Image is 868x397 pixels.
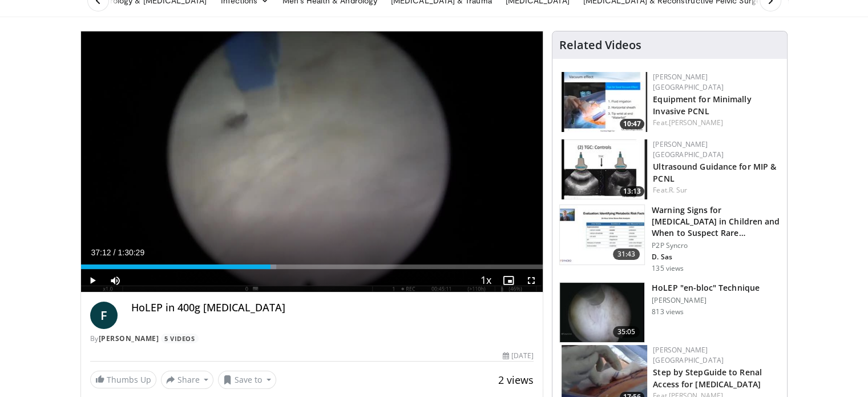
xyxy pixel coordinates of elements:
a: Equipment for Minimally Invasive PCNL [653,94,751,117]
h3: HoLEP "en-bloc" Technique [652,282,760,294]
button: Fullscreen [520,269,543,292]
button: Share [161,371,214,389]
button: Enable picture-in-picture mode [497,269,520,292]
video-js: Video Player [81,31,543,292]
div: [DATE] [503,351,534,361]
img: 57193a21-700a-4103-8163-b4069ca57589.150x105_q85_crop-smart_upscale.jpg [562,72,647,132]
p: P2P Syncro [652,241,780,250]
a: 13:13 [562,139,647,199]
span: / [114,248,116,257]
button: Play [81,269,104,292]
span: 10:47 [620,119,644,129]
a: [PERSON_NAME] [GEOGRAPHIC_DATA] [653,139,724,159]
p: 813 views [652,307,684,316]
span: 1:30:29 [118,248,144,257]
button: Mute [104,269,127,292]
h4: HoLEP in 400g [MEDICAL_DATA] [131,302,534,314]
a: F [90,302,118,329]
a: [PERSON_NAME] [669,118,723,127]
a: 10:47 [562,72,647,132]
a: Ultrasound Guidance for MIP & PCNL [653,161,776,184]
a: R. Sur [669,185,688,195]
span: 2 views [498,373,534,387]
span: 35:05 [613,326,640,338]
span: 37:12 [91,248,111,257]
div: Feat. [653,185,778,195]
span: 31:43 [613,248,640,260]
div: By [90,334,534,344]
div: Progress Bar [81,264,543,269]
img: fb452d19-f97f-4b12-854a-e22d5bcc68fc.150x105_q85_crop-smart_upscale.jpg [560,283,644,342]
img: ae74b246-eda0-4548-a041-8444a00e0b2d.150x105_q85_crop-smart_upscale.jpg [562,139,647,199]
h3: Warning Signs for [MEDICAL_DATA] in Children and When to Suspect Rare… [652,204,780,239]
p: [PERSON_NAME] [652,296,760,305]
a: [PERSON_NAME] [99,334,159,343]
a: 31:43 Warning Signs for [MEDICAL_DATA] in Children and When to Suspect Rare… P2P Syncro D. Sas 13... [559,204,780,273]
span: 13:13 [620,186,644,197]
p: 135 views [652,264,684,273]
img: b1bc6859-4bdd-4be1-8442-b8b8c53ce8a1.150x105_q85_crop-smart_upscale.jpg [560,205,644,264]
a: 5 Videos [161,334,199,343]
a: [PERSON_NAME] [GEOGRAPHIC_DATA] [653,72,724,92]
a: 35:05 HoLEP "en-bloc" Technique [PERSON_NAME] 813 views [559,282,780,343]
a: Step by StepGuide to Renal Access for [MEDICAL_DATA] [653,367,762,390]
a: Thumbs Up [90,371,156,388]
p: D. Sas [652,252,780,262]
div: Feat. [653,118,778,128]
h4: Related Videos [559,38,641,52]
a: [PERSON_NAME] [GEOGRAPHIC_DATA] [653,345,724,365]
button: Save to [218,371,276,389]
button: Playback Rate [474,269,497,292]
